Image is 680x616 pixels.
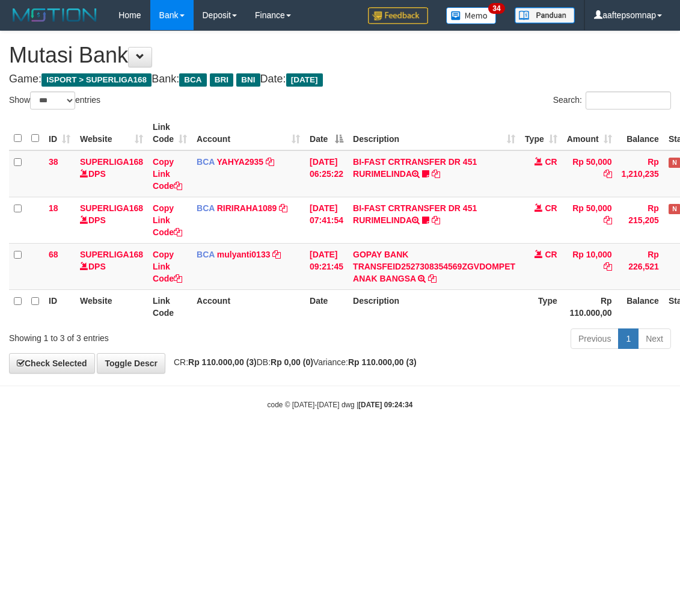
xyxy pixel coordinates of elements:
[638,328,671,349] a: Next
[348,150,520,197] td: BI-FAST CRTRANSFER DR 451 RURIMELINDA
[49,203,58,213] span: 18
[604,169,612,179] a: Copy Rp 50,000 to clipboard
[617,289,664,324] th: Balance
[279,203,287,213] a: Copy RIRIRAHA1089 to clipboard
[268,401,413,409] small: code © [DATE]-[DATE] dwg |
[604,215,612,225] a: Copy Rp 50,000 to clipboard
[432,169,440,179] a: Copy BI-FAST CRTRANSFER DR 451 RURIMELINDA to clipboard
[30,91,75,109] select: Showentries
[562,150,617,197] td: Rp 50,000
[358,401,412,409] strong: [DATE] 09:24:34
[9,327,274,344] div: Showing 1 to 3 of 3 entries
[562,197,617,243] td: Rp 50,000
[97,353,165,374] a: Toggle Descr
[348,289,520,324] th: Description
[217,203,277,213] a: RIRIRAHA1089
[305,150,348,197] td: [DATE] 06:25:22
[9,353,95,374] a: Check Selected
[520,289,562,324] th: Type
[75,243,148,289] td: DPS
[197,157,215,167] span: BCA
[80,157,143,167] a: SUPERLIGA168
[44,116,75,150] th: ID: activate to sort column ascending
[192,116,305,150] th: Account: activate to sort column ascending
[488,3,504,14] span: 34
[197,203,215,213] span: BCA
[617,116,664,150] th: Balance
[348,357,417,367] strong: Rp 110.000,00 (3)
[446,7,497,24] img: Button%20Memo.svg
[75,197,148,243] td: DPS
[515,7,575,23] img: panduan.png
[586,91,671,109] input: Search:
[9,6,100,24] img: MOTION_logo.png
[562,243,617,289] td: Rp 10,000
[188,357,257,367] strong: Rp 110.000,00 (3)
[49,250,58,259] span: 68
[618,328,639,349] a: 1
[153,203,182,237] a: Copy Link Code
[80,250,143,259] a: SUPERLIGA168
[153,157,182,191] a: Copy Link Code
[148,289,192,324] th: Link Code
[9,43,671,67] h1: Mutasi Bank
[271,357,313,367] strong: Rp 0,00 (0)
[348,116,520,150] th: Description: activate to sort column ascending
[305,243,348,289] td: [DATE] 09:21:45
[75,289,148,324] th: Website
[305,289,348,324] th: Date
[545,250,557,259] span: CR
[148,116,192,150] th: Link Code: activate to sort column ascending
[197,250,215,259] span: BCA
[562,289,617,324] th: Rp 110.000,00
[571,328,619,349] a: Previous
[49,157,58,167] span: 38
[41,73,152,87] span: ISPORT > SUPERLIGA168
[168,357,417,367] span: CR: DB: Variance:
[432,215,440,225] a: Copy BI-FAST CRTRANSFER DR 451 RURIMELINDA to clipboard
[44,289,75,324] th: ID
[553,91,671,109] label: Search:
[210,73,233,87] span: BRI
[368,7,428,24] img: Feedback.jpg
[192,289,305,324] th: Account
[266,157,274,167] a: Copy YAHYA2935 to clipboard
[562,116,617,150] th: Amount: activate to sort column ascending
[604,262,612,271] a: Copy Rp 10,000 to clipboard
[80,203,143,213] a: SUPERLIGA168
[353,250,515,283] a: GOPAY BANK TRANSFEID2527308354569ZGVDOMPET ANAK BANGSA
[286,73,323,87] span: [DATE]
[617,243,664,289] td: Rp 226,521
[617,197,664,243] td: Rp 215,205
[545,203,557,213] span: CR
[545,157,557,167] span: CR
[9,91,100,109] label: Show entries
[75,150,148,197] td: DPS
[217,157,264,167] a: YAHYA2935
[9,73,671,85] h4: Game: Bank: Date:
[348,197,520,243] td: BI-FAST CRTRANSFER DR 451 RURIMELINDA
[617,150,664,197] td: Rp 1,210,235
[236,73,260,87] span: BNI
[305,116,348,150] th: Date: activate to sort column descending
[272,250,281,259] a: Copy mulyanti0133 to clipboard
[75,116,148,150] th: Website: activate to sort column ascending
[217,250,271,259] a: mulyanti0133
[179,73,206,87] span: BCA
[305,197,348,243] td: [DATE] 07:41:54
[428,274,436,283] a: Copy GOPAY BANK TRANSFEID2527308354569ZGVDOMPET ANAK BANGSA to clipboard
[153,250,182,283] a: Copy Link Code
[520,116,562,150] th: Type: activate to sort column ascending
